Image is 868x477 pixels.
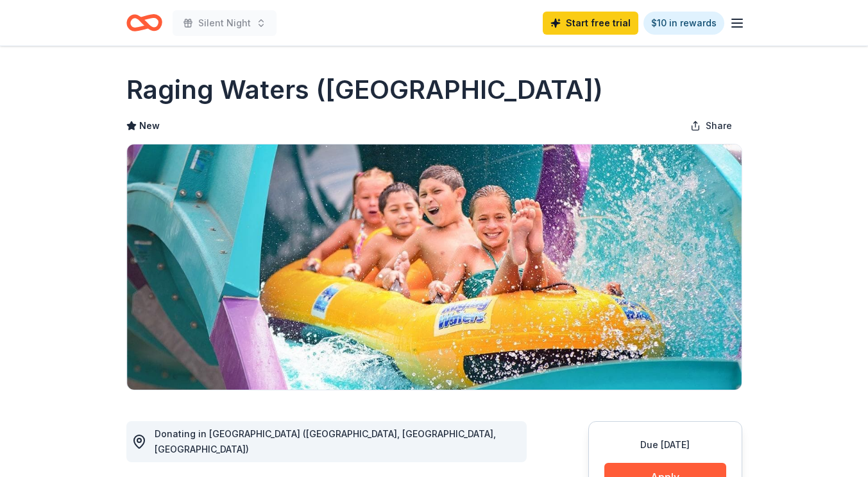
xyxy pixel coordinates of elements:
[155,428,496,455] span: Donating in [GEOGRAPHIC_DATA] ([GEOGRAPHIC_DATA], [GEOGRAPHIC_DATA], [GEOGRAPHIC_DATA])
[706,118,732,134] span: Share
[126,8,162,38] a: Home
[543,12,638,35] a: Start free trial
[173,10,277,36] button: Silent Night
[604,437,726,453] div: Due [DATE]
[126,72,603,108] h1: Raging Waters ([GEOGRAPHIC_DATA])
[139,118,160,134] span: New
[643,12,724,35] a: $10 in rewards
[198,15,251,31] span: Silent Night
[680,113,742,139] button: Share
[127,144,742,390] img: Image for Raging Waters (Los Angeles)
